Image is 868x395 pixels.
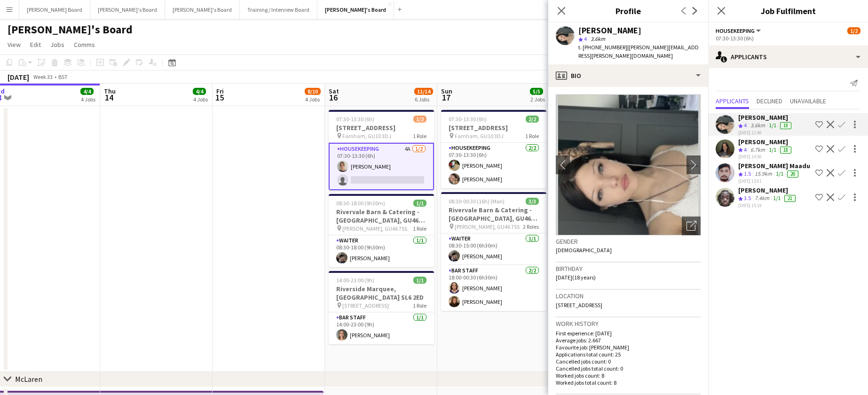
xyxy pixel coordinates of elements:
span: 15 [215,92,224,103]
h3: Rivervale Barn & Catering - [GEOGRAPHIC_DATA], GU46 7SS [329,208,434,225]
p: Cancelled jobs total count: 0 [556,365,701,372]
app-card-role: Waiter1/108:30-15:00 (6h30m)[PERSON_NAME] [441,233,546,265]
p: Favourite job: [PERSON_NAME] [556,344,701,351]
div: [PERSON_NAME] [738,186,797,194]
h3: Birthday [556,264,701,273]
span: 1 Role [413,302,426,309]
span: Week 33 [31,73,55,80]
div: [DATE] 11:40 [738,130,793,136]
span: 17 [440,92,452,103]
a: Jobs [47,39,68,51]
span: 14:00-23:00 (9h) [336,277,374,284]
div: 4 Jobs [305,96,320,103]
div: 3.6km [749,122,767,130]
div: 4 Jobs [81,96,95,103]
span: 1/1 [413,200,426,207]
div: 08:30-00:30 (16h) (Mon)3/3Rivervale Barn & Catering - [GEOGRAPHIC_DATA], GU46 7SS [PERSON_NAME], ... [441,192,546,311]
span: 11/14 [414,88,433,95]
div: 18 [780,147,791,154]
span: 08:30-18:00 (9h30m) [336,200,385,207]
h3: Work history [556,319,701,328]
div: 4 Jobs [193,96,208,103]
span: 1/1 [413,277,426,284]
app-skills-label: 1/1 [773,194,781,201]
div: 6.7km [749,146,767,154]
span: 4/4 [193,88,206,95]
app-card-role: Housekeeping4A1/207:30-13:30 (6h)[PERSON_NAME] [329,143,434,190]
span: 1.5 [744,170,751,177]
span: Edit [30,40,41,49]
span: t. [PHONE_NUMBER] [578,44,627,51]
div: BST [58,73,68,80]
span: 2 Roles [523,223,539,230]
app-card-role: BAR STAFF1/114:00-23:00 (9h)[PERSON_NAME] [329,312,434,344]
span: Sat [329,87,339,95]
span: 3.6km [589,35,607,42]
app-skills-label: 1/1 [776,170,783,177]
app-skills-label: 1/1 [769,122,776,129]
span: 4 [744,146,747,153]
app-job-card: 07:30-13:30 (6h)2/2[STREET_ADDRESS] Farnham, GU10 3DJ1 RoleHousekeeping2/207:30-13:30 (6h)[PERSON... [441,110,546,188]
div: [PERSON_NAME] Maadu [738,162,810,170]
span: Thu [104,87,116,95]
div: McLaren [15,374,42,384]
span: 1/2 [847,27,860,34]
div: 15.9km [753,170,774,178]
span: 2/2 [526,116,539,123]
app-job-card: 07:30-13:30 (6h)1/2[STREET_ADDRESS] Farnham, GU10 3DJ1 RoleHousekeeping4A1/207:30-13:30 (6h)[PERS... [329,110,434,190]
span: Farnham, GU10 3DJ [342,132,391,139]
h3: Job Fulfilment [708,5,868,17]
span: [PERSON_NAME], GU46 7SS [455,223,520,230]
span: Comms [74,40,95,49]
span: 4/4 [80,88,94,95]
div: 18 [780,122,791,129]
button: Training / Interview Board [240,0,317,19]
span: [PERSON_NAME], GU46 7SS [342,225,407,232]
app-job-card: 08:30-18:00 (9h30m)1/1Rivervale Barn & Catering - [GEOGRAPHIC_DATA], GU46 7SS [PERSON_NAME], GU46... [329,194,434,267]
button: [PERSON_NAME]'s Board [165,0,240,19]
span: Farnham, GU10 3DJ [455,132,504,139]
span: 1/2 [413,116,426,123]
button: [PERSON_NAME]'s Board [317,0,394,19]
span: 07:30-13:30 (6h) [449,116,487,123]
span: 1 Role [413,132,426,139]
div: 26 [787,170,798,178]
app-card-role: Waiter1/108:30-18:00 (9h30m)[PERSON_NAME] [329,235,434,267]
span: 8/10 [305,88,321,95]
div: 2 Jobs [530,96,545,103]
span: Unavailable [790,98,826,104]
span: Sun [441,87,452,95]
span: 08:30-00:30 (16h) (Mon) [449,198,505,205]
a: Comms [70,39,99,51]
app-skills-label: 1/1 [769,146,776,153]
h3: Profile [548,5,708,17]
h3: Rivervale Barn & Catering - [GEOGRAPHIC_DATA], GU46 7SS [441,206,546,223]
span: 1 Role [525,132,539,139]
app-job-card: 14:00-23:00 (9h)1/1Riverside Marquee, [GEOGRAPHIC_DATA] SL6 2ED [STREET_ADDRESS]1 RoleBAR STAFF1/... [329,271,434,344]
h3: Location [556,292,701,300]
span: Fri [216,87,224,95]
button: [PERSON_NAME] Board [19,0,90,19]
p: First experience: [DATE] [556,330,701,337]
span: 5/5 [530,88,543,95]
div: [PERSON_NAME] [578,26,641,35]
span: Applicants [716,98,749,104]
div: [DATE] 15:01 [738,178,810,184]
span: [STREET_ADDRESS] [342,302,389,309]
img: Crew avatar or photo [556,94,701,235]
h3: [STREET_ADDRESS] [329,124,434,132]
div: [DATE] 15:19 [738,202,797,209]
span: View [8,40,21,49]
div: [DATE] [8,72,29,82]
h3: Riverside Marquee, [GEOGRAPHIC_DATA] SL6 2ED [329,285,434,302]
p: Worked jobs count: 8 [556,372,701,379]
span: Housekeeping [716,27,755,34]
div: [PERSON_NAME] [738,113,793,122]
span: 4 [744,122,747,129]
h1: [PERSON_NAME]'s Board [8,23,133,37]
span: Jobs [50,40,64,49]
span: [STREET_ADDRESS] [556,302,602,309]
